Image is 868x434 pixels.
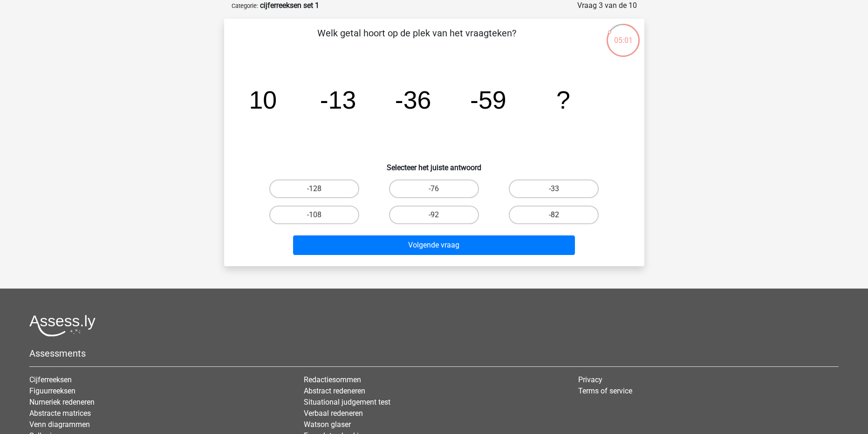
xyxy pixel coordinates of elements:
a: Figuurreeksen [29,386,75,395]
a: Abstract redeneren [304,386,365,395]
p: Welk getal hoort op de plek van het vraagteken? [239,26,595,54]
tspan: -59 [470,86,506,114]
img: Assessly logo [29,315,96,337]
button: Volgende vraag [293,235,575,255]
tspan: -13 [320,86,356,114]
label: -92 [389,206,479,224]
a: Abstracte matrices [29,409,91,418]
a: Watson glaser [304,420,351,429]
label: -82 [509,206,599,224]
a: Privacy [578,375,602,384]
label: -33 [509,179,599,198]
a: Situational judgement test [304,398,390,406]
tspan: ? [556,86,570,114]
a: Terms of service [578,386,632,395]
a: Redactiesommen [304,375,361,384]
div: 05:01 [606,23,641,46]
tspan: -36 [395,86,431,114]
label: -108 [269,206,359,224]
h5: Assessments [29,348,839,359]
label: -76 [389,179,479,198]
tspan: 10 [249,86,277,114]
h6: Selecteer het juiste antwoord [239,156,629,172]
strong: cijferreeksen set 1 [260,1,319,10]
small: Categorie: [232,2,258,9]
label: -128 [269,179,359,198]
a: Venn diagrammen [29,420,90,429]
a: Numeriek redeneren [29,398,95,406]
a: Cijferreeksen [29,375,72,384]
a: Verbaal redeneren [304,409,363,418]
